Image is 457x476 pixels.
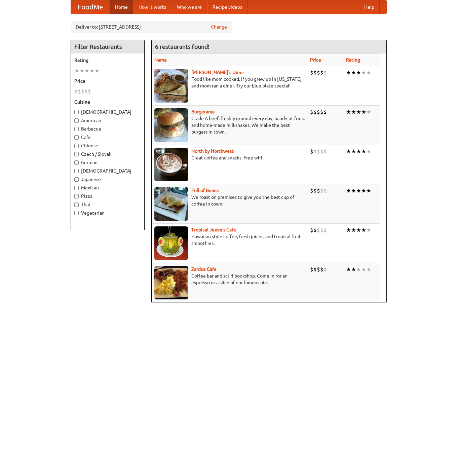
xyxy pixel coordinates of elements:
[366,108,371,116] li: ★
[366,148,371,155] li: ★
[74,201,141,208] label: Thai
[366,69,371,76] li: ★
[313,226,317,234] li: $
[356,108,361,116] li: ★
[361,266,366,273] li: ★
[310,57,321,63] a: Price
[74,203,79,207] input: Thai
[154,226,188,260] img: jeeves.jpg
[346,266,351,273] li: ★
[154,272,305,286] p: Coffee bar and sci-fi bookshop. Come in for an espresso or a slice of our famous pie.
[172,0,207,14] a: Who we are
[317,148,320,155] li: $
[356,266,361,273] li: ★
[154,57,167,63] a: Name
[310,266,313,273] li: $
[351,226,356,234] li: ★
[74,135,79,140] input: Cafe
[155,43,210,50] ng-pluralize: 6 restaurants found!
[359,0,380,14] a: Help
[81,88,84,95] li: $
[320,226,323,234] li: $
[351,187,356,194] li: ★
[361,148,366,155] li: ★
[84,88,88,95] li: $
[74,177,79,182] input: Japanese
[74,127,79,131] input: Barbecue
[74,109,141,115] label: [DEMOGRAPHIC_DATA]
[320,69,323,76] li: $
[313,69,317,76] li: $
[313,266,317,273] li: $
[310,226,313,234] li: $
[154,108,188,142] img: burgerama.jpg
[74,168,141,174] label: [DEMOGRAPHIC_DATA]
[310,69,313,76] li: $
[317,108,320,116] li: $
[133,0,172,14] a: How it works
[320,108,323,116] li: $
[356,69,361,76] li: ★
[74,57,141,64] h5: Rating
[346,69,351,76] li: ★
[191,148,234,154] a: North by Northwest
[79,67,84,74] li: ★
[94,67,100,74] li: ★
[74,186,79,190] input: Mexican
[191,227,236,232] a: Tropical Jeeve's Cafe
[323,69,327,76] li: $
[89,67,94,74] li: ★
[366,266,371,273] li: ★
[71,21,232,33] div: Deliver to: [STREET_ADDRESS]
[74,210,141,216] label: Vegetarian
[74,169,79,173] input: [DEMOGRAPHIC_DATA]
[191,109,215,114] a: Burgerama
[74,134,141,141] label: Cafe
[71,40,144,53] h4: Filter Restaurants
[366,226,371,234] li: ★
[323,148,327,155] li: $
[191,70,244,75] a: [PERSON_NAME]'s Diner
[74,184,141,191] label: Mexican
[74,211,79,215] input: Vegetarian
[313,187,317,194] li: $
[346,187,351,194] li: ★
[74,151,141,157] label: Czech / Slovak
[74,176,141,183] label: Japanese
[110,0,133,14] a: Home
[154,148,188,181] img: north.jpg
[356,187,361,194] li: ★
[74,144,79,148] input: Chinese
[74,152,79,156] input: Czech / Slovak
[320,148,323,155] li: $
[74,110,79,114] input: [DEMOGRAPHIC_DATA]
[154,233,305,247] p: Hawaiian style coffee, fresh juices, and tropical fruit smoothies.
[154,154,305,161] p: Great coffee and snacks. Free wifi.
[346,148,351,155] li: ★
[346,108,351,116] li: ★
[74,159,141,166] label: German
[317,69,320,76] li: $
[74,99,141,105] h5: Cuisine
[211,24,227,30] a: Change
[313,148,317,155] li: $
[74,117,141,124] label: American
[346,57,360,63] a: Rating
[74,78,141,84] h5: Price
[323,266,327,273] li: $
[323,187,327,194] li: $
[351,266,356,273] li: ★
[361,226,366,234] li: ★
[74,67,79,74] li: ★
[191,188,219,193] b: Full of Beans
[154,266,188,299] img: zardoz.jpg
[323,226,327,234] li: $
[356,148,361,155] li: ★
[323,108,327,116] li: $
[71,0,110,14] a: FoodMe
[154,115,305,135] p: Grade A beef, freshly ground every day, hand-cut fries, and home-made milkshakes. We make the bes...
